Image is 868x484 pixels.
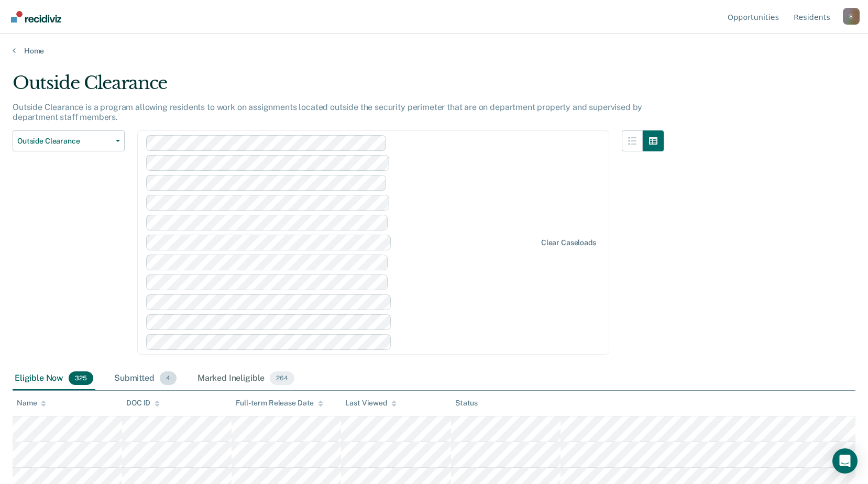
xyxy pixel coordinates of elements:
[843,8,860,25] button: Profile dropdown button
[541,238,596,247] div: Clear caseloads
[455,399,478,408] div: Status
[11,11,61,23] img: Recidiviz
[17,399,46,408] div: Name
[270,371,294,385] span: 264
[236,399,323,408] div: Full-term Release Date
[13,46,855,56] a: Home
[13,102,642,122] p: Outside Clearance is a program allowing residents to work on assignments located outside the secu...
[13,130,125,151] button: Outside Clearance
[195,367,296,390] div: Marked Ineligible264
[69,371,93,385] span: 325
[112,367,179,390] div: Submitted4
[17,137,112,146] span: Outside Clearance
[832,448,858,474] div: Open Intercom Messenger
[345,399,396,408] div: Last Viewed
[843,8,860,25] div: S
[13,72,664,102] div: Outside Clearance
[160,371,177,385] span: 4
[13,367,95,390] div: Eligible Now325
[126,399,160,408] div: DOC ID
